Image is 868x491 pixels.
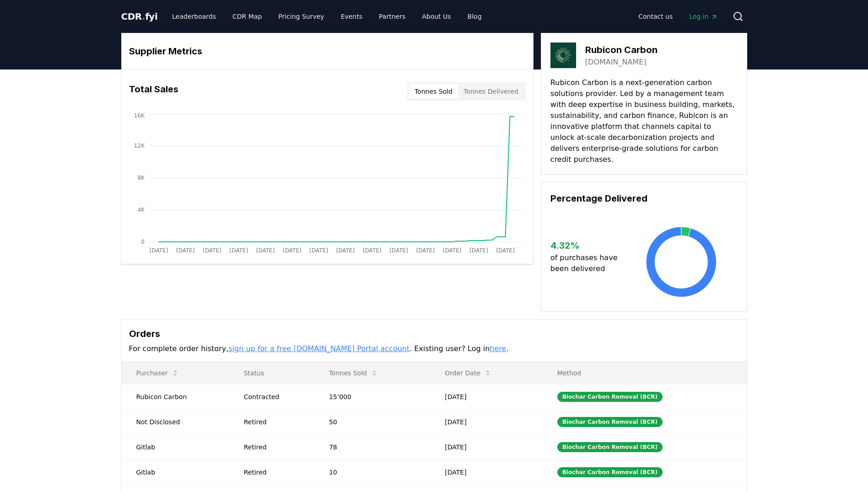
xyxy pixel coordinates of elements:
[137,207,145,213] tspan: 4K
[137,175,145,181] tspan: 8K
[322,364,385,382] button: Tonnes Sold
[437,364,499,382] button: Order Date
[430,434,542,459] td: [DATE]
[550,192,738,205] h3: Percentage Delivered
[550,77,738,165] p: Rubicon Carbon is a next-generation carbon solutions provider. Led by a management team with deep...
[129,343,739,354] p: For complete order history, . Existing user? Log in .
[165,8,223,25] a: Leaderboards
[585,57,647,68] a: [DOMAIN_NAME]
[121,11,158,22] span: CDR fyi
[271,8,331,25] a: Pricing Survey
[314,459,430,485] td: 10
[682,8,725,25] a: Log in
[372,8,413,25] a: Partners
[244,417,307,427] div: Retired
[129,82,178,101] h3: Total Sales
[389,247,408,254] tspan: [DATE]
[409,84,458,99] button: Tonnes Sold
[416,247,435,254] tspan: [DATE]
[149,247,168,254] tspan: [DATE]
[122,434,229,459] td: Gitlab
[121,10,158,23] a: CDR.fyi
[362,247,381,254] tspan: [DATE]
[469,247,488,254] tspan: [DATE]
[122,409,229,434] td: Not Disclosed
[225,8,269,25] a: CDR Map
[631,8,725,25] nav: Main
[141,239,145,245] tspan: 0
[458,84,524,99] button: Tonnes Delivered
[550,252,625,274] p: of purchases have been delivered
[460,8,489,25] a: Blog
[314,409,430,434] td: 50
[244,392,307,401] div: Contracted
[122,459,229,485] td: Gitlab
[237,368,307,378] p: Status
[129,44,526,58] h3: Supplier Metrics
[129,327,739,341] h3: Orders
[228,344,410,353] a: sign up for a free [DOMAIN_NAME] Portal account
[689,12,717,21] span: Log in
[176,247,194,254] tspan: [DATE]
[631,8,680,25] a: Contact us
[129,364,186,382] button: Purchaser
[585,43,658,57] h3: Rubicon Carbon
[490,344,506,353] a: here
[442,247,461,254] tspan: [DATE]
[334,8,370,25] a: Events
[550,43,576,68] img: Rubicon Carbon-logo
[229,247,248,254] tspan: [DATE]
[336,247,355,254] tspan: [DATE]
[165,8,489,25] nav: Main
[244,468,307,477] div: Retired
[314,384,430,409] td: 15’000
[557,417,663,427] div: Biochar Carbon Removal (BCR)
[244,443,307,452] div: Retired
[496,247,515,254] tspan: [DATE]
[415,8,458,25] a: About Us
[283,247,302,254] tspan: [DATE]
[256,247,275,254] tspan: [DATE]
[142,11,145,22] span: .
[430,384,542,409] td: [DATE]
[203,247,221,254] tspan: [DATE]
[557,442,663,452] div: Biochar Carbon Removal (BCR)
[430,459,542,485] td: [DATE]
[550,239,625,252] h3: 4.32 %
[314,434,430,459] td: 78
[134,143,145,149] tspan: 12K
[134,112,145,119] tspan: 16K
[430,409,542,434] td: [DATE]
[309,247,328,254] tspan: [DATE]
[557,392,663,402] div: Biochar Carbon Removal (BCR)
[550,368,739,378] p: Method
[122,384,229,409] td: Rubicon Carbon
[557,467,663,477] div: Biochar Carbon Removal (BCR)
